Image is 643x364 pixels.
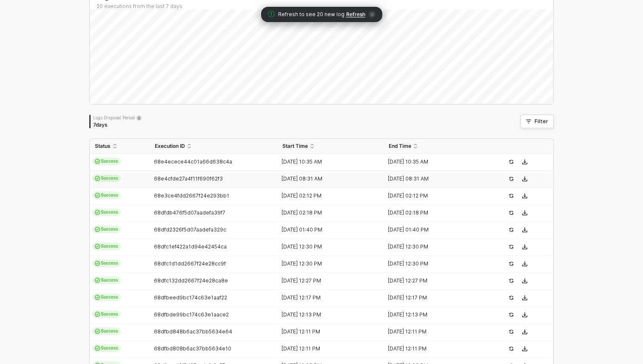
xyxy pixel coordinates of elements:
span: 68dfbde99bc174c63e1aace2 [154,311,229,318]
span: icon-success-page [509,176,514,181]
span: icon-download [522,244,527,249]
span: icon-cards [95,312,100,317]
button: Filter [521,115,554,128]
span: icon-download [522,261,527,266]
div: [DATE] 12:13 PM [384,311,483,318]
div: [DATE] 12:11 PM [277,345,377,352]
span: icon-download [522,295,527,300]
span: icon-success-page [509,244,514,249]
span: Success [92,310,121,318]
th: Execution ID [150,139,277,154]
span: icon-cards [95,176,100,181]
div: [DATE] 02:18 PM [277,209,377,216]
span: icon-download [522,176,527,181]
div: [DATE] 02:12 PM [384,192,483,199]
th: Start Time [277,139,384,154]
span: icon-cards [95,261,100,266]
span: icon-download [522,278,527,283]
div: [DATE] 12:30 PM [384,243,483,250]
div: 7 days [93,121,142,128]
span: icon-download [522,159,527,164]
span: icon-exclamation [268,11,275,17]
span: icon-cards [95,346,100,351]
span: icon-download [522,312,527,317]
span: icon-cards [95,244,100,249]
span: icon-success-page [509,278,514,283]
span: 68dfc132dd2667f24e28ca8e [154,277,228,284]
div: [DATE] 10:35 AM [384,158,483,165]
span: Success [92,277,121,284]
div: [DATE] 12:30 PM [277,260,377,267]
div: [DATE] 10:35 AM [277,158,377,165]
span: icon-success-page [509,312,514,317]
span: icon-success-page [509,159,514,164]
span: 68dfc1ef422a1d94e42454ca [154,243,227,250]
span: icon-cards [95,295,100,300]
span: Start Time [282,143,308,150]
span: 68e3ce4fdd2667f24e293bb1 [154,192,229,199]
span: icon-download [522,210,527,215]
span: Success [92,209,121,216]
span: icon-cards [95,329,100,334]
span: icon-download [522,346,527,351]
span: icon-cards [95,210,100,215]
span: Refresh to see 20 new log [278,11,344,19]
span: Success [92,226,121,233]
div: [DATE] 08:31 AM [277,175,377,182]
span: Refresh [346,11,365,18]
span: 68e4cfde27a4f11f690f62f3 [154,175,223,182]
span: 68dfbd848b6ac37bb5634e64 [154,328,232,335]
span: icon-success-page [509,210,514,215]
span: Status [95,143,111,150]
span: Success [92,327,121,335]
div: [DATE] 12:13 PM [277,311,377,318]
span: icon-cards [95,159,100,164]
span: icon-cards [95,278,100,283]
span: End Time [389,143,411,150]
span: icon-success-page [509,193,514,198]
div: [DATE] 01:40 PM [277,226,377,233]
span: icon-download [522,329,527,334]
span: 68dfbd808b6ac37bb5634e10 [154,345,231,352]
div: [DATE] 12:11 PM [384,328,483,335]
span: 68dfc1d1dd2667f24e28cc9f [154,260,226,267]
span: 68dfbeed9bc174c63e1aaf22 [154,294,227,301]
span: Execution ID [155,143,185,150]
span: Success [92,175,121,182]
div: [DATE] 12:17 PM [384,294,483,301]
div: [DATE] 12:17 PM [277,294,377,301]
span: Success [92,260,121,267]
div: [DATE] 12:30 PM [384,260,483,267]
div: [DATE] 02:12 PM [277,192,377,199]
div: [DATE] 01:40 PM [384,226,483,233]
span: Success [92,192,121,199]
span: 68dfd2326f5d07aadefa329c [154,226,226,233]
div: [DATE] 08:31 AM [384,175,483,182]
span: icon-close [369,11,376,18]
span: Success [92,243,121,250]
span: icon-success-page [509,227,514,232]
span: 68dfdb476f5d07aadefa39f7 [154,209,225,216]
div: [DATE] 12:27 PM [384,277,483,284]
span: icon-success-page [509,295,514,300]
span: Success [92,293,121,301]
span: icon-cards [95,193,100,198]
span: icon-success-page [509,261,514,266]
span: 68e4ecece44c01a66d638c4a [154,158,232,165]
span: Success [92,344,121,352]
div: [DATE] 02:18 PM [384,209,483,216]
th: Status [90,139,150,154]
span: icon-download [522,227,527,232]
span: icon-cards [95,227,100,232]
span: icon-success-page [509,346,514,351]
div: 20 executions from the last 7 days [97,3,553,10]
div: [DATE] 12:27 PM [277,277,377,284]
span: icon-success-page [509,329,514,334]
div: Filter [535,118,548,125]
th: End Time [384,139,490,154]
div: Logs Disposal Period [93,115,142,121]
span: icon-download [522,193,527,198]
div: [DATE] 12:30 PM [277,243,377,250]
div: [DATE] 12:11 PM [277,328,377,335]
div: [DATE] 12:11 PM [384,345,483,352]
